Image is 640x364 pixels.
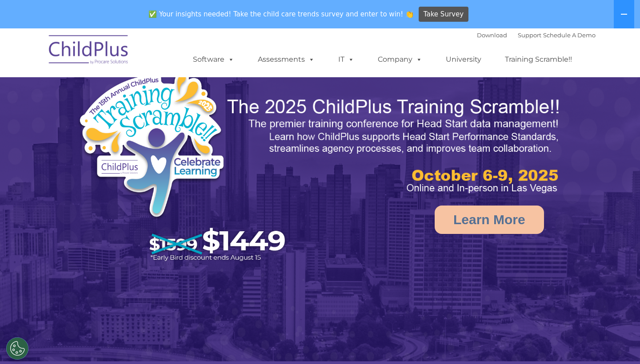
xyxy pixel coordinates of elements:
[44,29,133,73] img: ChildPlus by Procare Solutions
[477,32,507,39] a: Download
[419,7,469,22] a: Take Survey
[477,32,596,39] font: |
[369,51,431,68] a: Company
[518,32,541,39] a: Support
[184,51,243,68] a: Software
[437,51,490,68] a: University
[435,206,544,234] a: Learn More
[6,337,28,360] button: Cookies Settings
[145,6,417,23] span: ✅ Your insights needed! Take the child care trends survey and enter to win! 👏
[543,32,596,39] a: Schedule A Demo
[424,7,464,22] span: Take Survey
[249,51,324,68] a: Assessments
[496,51,581,68] a: Training Scramble!!
[329,51,363,68] a: IT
